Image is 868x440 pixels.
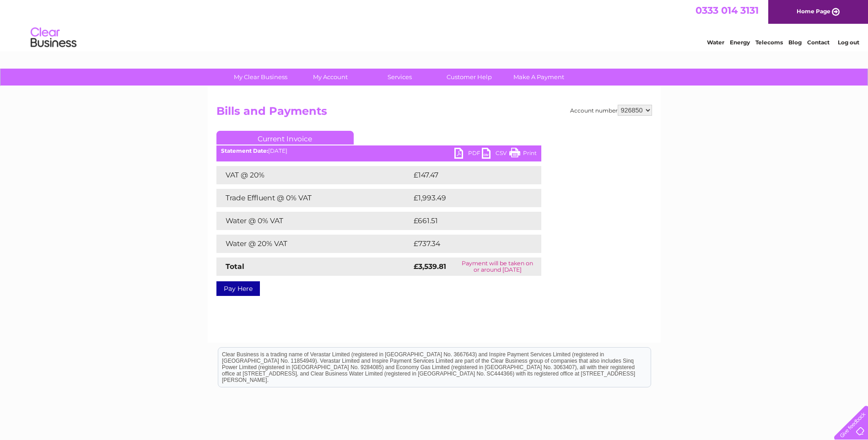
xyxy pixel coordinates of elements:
td: £737.34 [411,235,525,253]
a: Customer Help [431,69,507,86]
a: Make A Payment [501,69,577,86]
a: Current Invoice [216,131,354,145]
a: Contact [807,39,830,46]
h2: Bills and Payments [216,105,652,122]
a: My Account [292,69,368,86]
a: Print [509,148,537,161]
td: Payment will be taken on or around [DATE] [454,258,541,276]
td: £147.47 [411,166,524,184]
a: Services [362,69,437,86]
a: Water [707,39,724,46]
div: Account number [570,105,652,116]
td: VAT @ 20% [216,166,411,184]
div: Clear Business is a trading name of Verastar Limited (registered in [GEOGRAPHIC_DATA] No. 3667643... [218,5,651,44]
a: Energy [730,39,750,46]
strong: Total [226,262,244,271]
a: Telecoms [755,39,783,46]
a: Log out [838,39,859,46]
a: CSV [482,148,509,161]
td: Water @ 0% VAT [216,212,411,230]
strong: £3,539.81 [414,262,446,271]
a: Pay Here [216,281,260,296]
a: 0333 014 3131 [695,5,759,16]
td: £661.51 [411,212,523,230]
a: Blog [788,39,802,46]
div: [DATE] [216,148,541,154]
a: PDF [454,148,482,161]
td: Trade Effluent @ 0% VAT [216,189,411,207]
td: Water @ 20% VAT [216,235,411,253]
td: £1,993.49 [411,189,527,207]
a: My Clear Business [223,69,298,86]
img: logo.png [30,24,77,52]
b: Statement Date: [221,147,268,154]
